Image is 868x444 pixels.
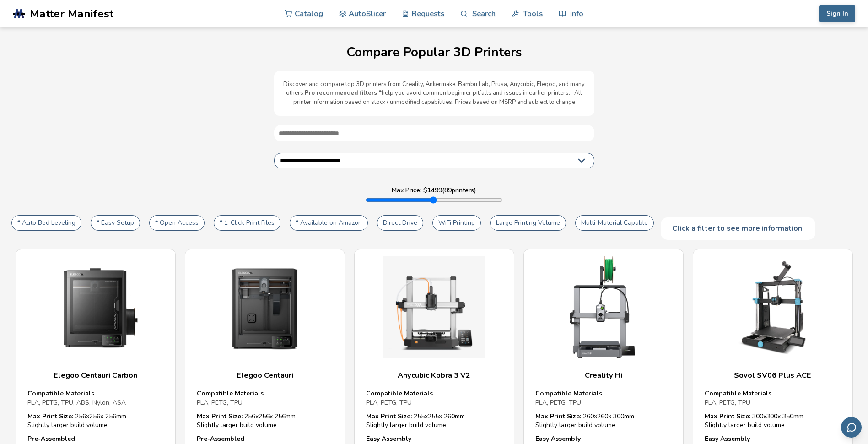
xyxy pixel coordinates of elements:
strong: Max Print Size: [705,412,750,421]
strong: Compatible Materials [366,389,433,398]
button: * Auto Bed Leveling [11,215,81,231]
span: PLA, PETG, TPU [366,398,412,407]
h3: Elegoo Centauri [197,371,333,380]
strong: Easy Assembly [366,434,411,443]
label: Max Price: $ 1499 ( 89 printers) [392,187,476,194]
strong: Max Print Size: [27,412,73,421]
strong: Easy Assembly [535,434,581,443]
div: 255 x 255 x 260 mm Slightly larger build volume [366,412,502,430]
span: Matter Manifest [30,7,113,20]
strong: Max Print Size: [197,412,243,421]
button: * Easy Setup [91,215,140,231]
strong: Pre-Assembled [27,434,75,443]
b: Pro recommended filters * [305,89,382,97]
strong: Pre-Assembled [197,434,244,443]
button: Direct Drive [377,215,423,231]
h3: Sovol SV06 Plus ACE [705,371,841,380]
div: Click a filter to see more information. [661,217,815,239]
span: PLA, PETG, TPU, ABS, Nylon, ASA [27,398,126,407]
div: 256 x 256 x 256 mm Slightly larger build volume [197,412,333,430]
div: 260 x 260 x 300 mm Slightly larger build volume [535,412,672,430]
strong: Compatible Materials [27,389,94,398]
button: Large Printing Volume [490,215,566,231]
button: * Open Access [149,215,205,231]
strong: Easy Assembly [705,434,750,443]
strong: Compatible Materials [197,389,264,398]
p: Discover and compare top 3D printers from Creality, Ankermake, Bambu Lab, Prusa, Anycubic, Elegoo... [283,80,585,107]
button: Send feedback via email [841,417,862,438]
h3: Elegoo Centauri Carbon [27,371,164,380]
span: PLA, PETG, TPU [535,398,581,407]
button: Multi-Material Capable [575,215,654,231]
h1: Compare Popular 3D Printers [9,45,859,60]
strong: Max Print Size: [366,412,412,421]
button: * Available on Amazon [290,215,368,231]
button: * 1-Click Print Files [214,215,280,231]
span: PLA, PETG, TPU [197,398,243,407]
div: 256 x 256 x 256 mm Slightly larger build volume [27,412,164,430]
span: PLA, PETG, TPU [705,398,750,407]
h3: Anycubic Kobra 3 V2 [366,371,502,380]
button: Sign In [819,5,855,22]
strong: Max Print Size: [535,412,581,421]
div: 300 x 300 x 350 mm Slightly larger build volume [705,412,841,430]
h3: Creality Hi [535,371,672,380]
button: WiFi Printing [432,215,481,231]
strong: Compatible Materials [535,389,602,398]
strong: Compatible Materials [705,389,771,398]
